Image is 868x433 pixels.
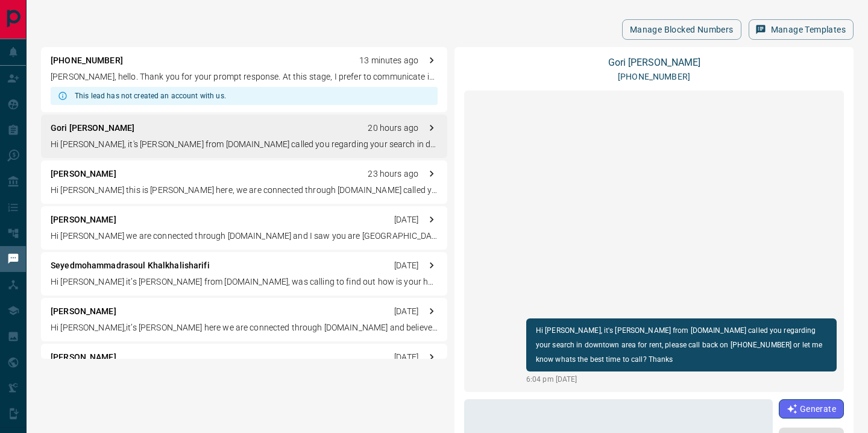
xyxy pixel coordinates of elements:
[526,374,837,385] p: 6:04 pm [DATE]
[51,168,116,180] p: [PERSON_NAME]
[608,57,700,68] a: Gori [PERSON_NAME]
[51,184,438,197] p: Hi [PERSON_NAME] this is [PERSON_NAME] here, we are connected through [DOMAIN_NAME] called you re...
[51,71,438,83] p: [PERSON_NAME], hello. Thank you for your prompt response. At this stage, I prefer to communicate ...
[51,213,116,226] p: [PERSON_NAME]
[51,230,438,242] p: Hi [PERSON_NAME] we are connected through [DOMAIN_NAME] and I saw you are [GEOGRAPHIC_DATA], let ...
[51,305,116,318] p: [PERSON_NAME]
[51,259,210,272] p: Seyedmohammadrasoul Khalkhalisharifi
[359,54,418,67] p: 13 minutes ago
[51,122,134,134] p: Gori [PERSON_NAME]
[622,19,741,40] button: Manage Blocked Numbers
[51,321,438,334] p: Hi [PERSON_NAME],it’s [PERSON_NAME] here we are connected through [DOMAIN_NAME] and believe you a...
[51,351,116,364] p: [PERSON_NAME]
[51,138,438,151] p: Hi [PERSON_NAME], it's [PERSON_NAME] from [DOMAIN_NAME] called you regarding your search in downt...
[368,168,418,180] p: 23 hours ago
[536,323,827,367] p: Hi [PERSON_NAME], it's [PERSON_NAME] from [DOMAIN_NAME] called you regarding your search in downt...
[749,19,854,40] button: Manage Templates
[618,71,690,83] p: [PHONE_NUMBER]
[394,213,418,226] p: [DATE]
[75,87,226,105] div: This lead has not created an account with us.
[51,276,438,288] p: Hi [PERSON_NAME] it’s [PERSON_NAME] from [DOMAIN_NAME], was calling to find out how is your house...
[368,122,418,134] p: 20 hours ago
[779,399,844,419] button: Generate
[394,305,418,318] p: [DATE]
[394,259,418,272] p: [DATE]
[51,54,123,67] p: [PHONE_NUMBER]
[394,351,418,364] p: [DATE]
